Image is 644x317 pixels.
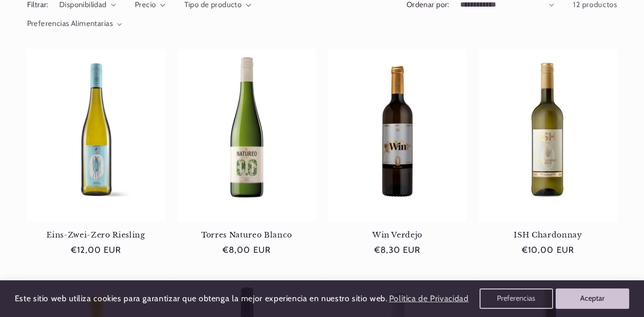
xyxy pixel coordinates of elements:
[328,230,467,240] a: Win Verdejo
[479,230,617,240] a: ISH Chardonnay
[480,288,553,309] button: Preferencias
[27,230,165,240] a: Eins-Zwei-Zero Riesling
[387,290,470,308] a: Política de Privacidad (opens in a new tab)
[178,230,316,240] a: Torres Natureo Blanco
[556,288,629,309] button: Aceptar
[27,18,123,30] summary: Preferencias Alimentarias (0 seleccionado)
[27,19,113,28] span: Preferencias Alimentarias
[15,294,388,303] span: Este sitio web utiliza cookies para garantizar que obtenga la mejor experiencia en nuestro sitio ...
